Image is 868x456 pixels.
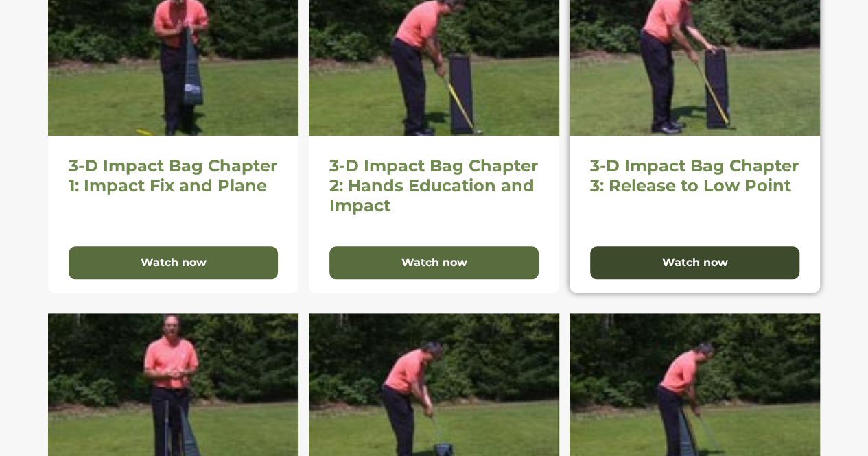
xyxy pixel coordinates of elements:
[69,246,278,279] button: Watch now
[69,156,278,196] h2: 3-D Impact Bag Chapter 1: Impact Fix and Plane
[590,246,799,279] button: Watch now
[329,246,539,279] button: Watch now
[329,156,539,215] h2: 3-D Impact Bag Chapter 2: Hands Education and Impact
[590,156,799,196] h2: 3-D Impact Bag Chapter 3: Release to Low Point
